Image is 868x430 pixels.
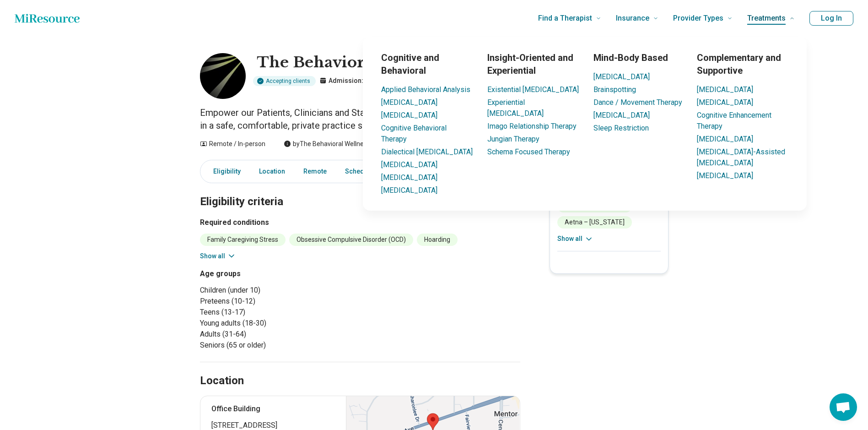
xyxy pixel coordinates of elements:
[593,51,682,64] h3: Mind-Body Based
[593,85,636,94] a: Brainspotting
[381,124,447,143] a: Cognitive Behavioral Therapy
[257,53,508,72] h1: The Behavioral Wellness Group
[557,216,632,229] li: Aetna – [US_STATE]
[557,234,593,244] button: Show all
[200,268,520,279] h3: Age groups
[697,111,771,131] a: Cognitive Enhancement Therapy
[487,135,539,143] a: Jungian Therapy
[697,51,788,77] h3: Complementary and Supportive
[487,147,570,156] a: Schema Focused Therapy
[15,9,80,27] a: Home page
[381,51,473,77] h3: Cognitive and Behavioral
[381,173,437,182] a: [MEDICAL_DATA]
[200,251,236,261] button: Show all
[308,37,862,211] div: Treatments
[697,85,753,94] a: [MEDICAL_DATA]
[200,318,520,329] li: Young adults (18-30)
[200,307,520,318] li: Teens (13-17)
[200,217,520,228] h3: Required conditions
[381,147,473,156] a: Dialectical [MEDICAL_DATA]
[747,12,786,25] span: Treatments
[381,111,437,120] a: [MEDICAL_DATA]
[381,98,437,107] a: [MEDICAL_DATA]
[381,160,437,169] a: [MEDICAL_DATA]
[253,76,316,86] div: Accepting clients
[200,285,520,296] li: Children (under 10)
[253,162,291,181] a: Location
[697,147,785,167] a: [MEDICAL_DATA]-Assisted [MEDICAL_DATA]
[616,12,649,25] span: Insurance
[487,51,579,77] h3: Insight-Oriented and Experiential
[200,139,265,149] div: Remote / In-person
[211,403,335,414] p: Office Building
[593,98,682,107] a: Dance / Movement Therapy
[417,234,458,246] li: Hoarding
[200,340,520,351] li: Seniors (65 or older)
[593,111,650,120] a: [MEDICAL_DATA]
[381,85,470,94] a: Applied Behavioral Analysis
[593,124,649,132] a: Sleep Restriction
[200,172,520,210] h2: Eligibility criteria
[381,186,437,195] a: [MEDICAL_DATA]
[830,393,857,421] div: Open chat
[200,296,520,307] li: Preteens (10-12)
[200,106,520,132] p: Empower our Patients, Clinicians and Staff to improve the quality of their lives in a safe, comfo...
[284,139,389,149] div: by The Behavioral Wellness Group
[697,135,753,143] a: [MEDICAL_DATA]
[538,12,592,25] span: Find a Therapist
[200,329,520,340] li: Adults (31-64)
[593,72,650,81] a: [MEDICAL_DATA]
[697,171,753,180] a: [MEDICAL_DATA]
[487,85,579,94] a: Existential [MEDICAL_DATA]
[289,234,413,246] li: Obsessive Compulsive Disorder (OCD)
[202,162,246,181] a: Eligibility
[298,162,332,181] a: Remote
[673,12,723,25] span: Provider Types
[697,98,753,107] a: [MEDICAL_DATA]
[200,234,286,246] li: Family Caregiving Stress
[487,122,577,131] a: Imago Relationship Therapy
[200,373,244,389] h2: Location
[809,11,853,26] button: Log In
[487,98,544,118] a: Experiential [MEDICAL_DATA]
